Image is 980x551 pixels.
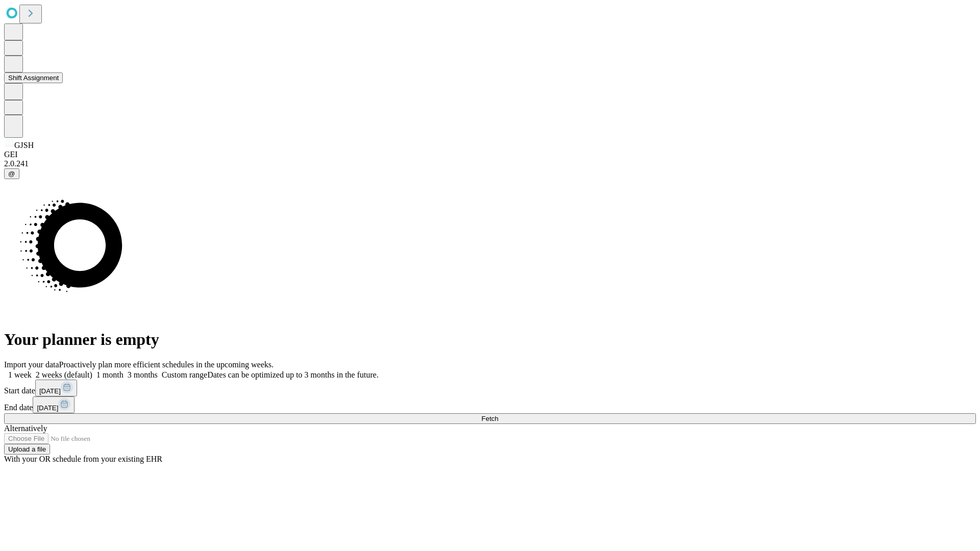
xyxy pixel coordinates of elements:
[96,370,124,379] span: 1 month
[4,150,976,159] div: GEI
[4,396,976,413] div: End date
[14,141,34,149] span: GJSH
[4,72,63,83] button: Shift Assignment
[4,455,162,463] span: With your OR schedule from your existing EHR
[4,380,976,396] div: Start date
[36,370,92,379] span: 2 weeks (default)
[33,396,75,413] button: [DATE]
[4,168,19,179] button: @
[8,170,15,178] span: @
[162,370,207,379] span: Custom range
[4,424,47,433] span: Alternatively
[39,387,61,395] span: [DATE]
[128,370,158,379] span: 3 months
[207,370,378,379] span: Dates can be optimized up to 3 months in the future.
[4,330,976,349] h1: Your planner is empty
[4,413,976,424] button: Fetch
[37,404,58,412] span: [DATE]
[59,360,274,369] span: Proactively plan more efficient schedules in the upcoming weeks.
[35,380,77,396] button: [DATE]
[481,415,498,422] span: Fetch
[4,360,59,369] span: Import your data
[8,370,32,379] span: 1 week
[4,444,50,455] button: Upload a file
[4,159,976,168] div: 2.0.241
